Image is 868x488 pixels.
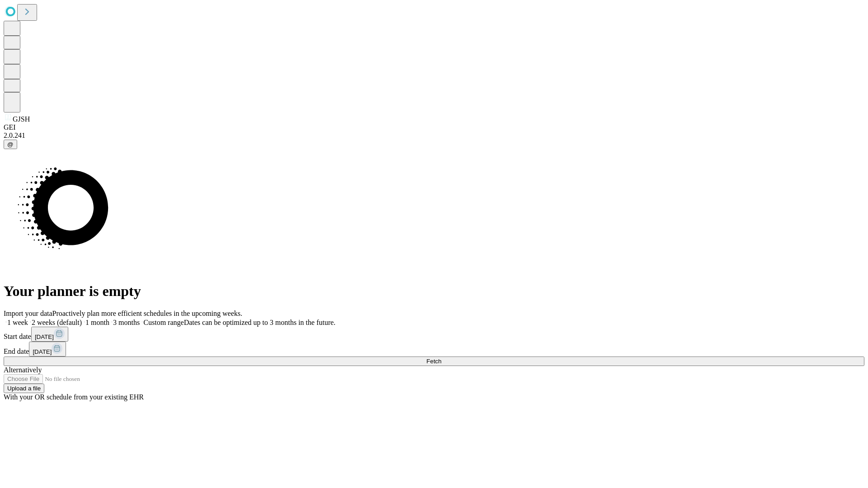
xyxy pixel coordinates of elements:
h1: Your planner is empty [4,283,864,300]
span: Alternatively [4,366,42,374]
span: Custom range [143,319,184,326]
span: Import your data [4,310,52,317]
div: GEI [4,123,864,131]
span: [DATE] [33,348,52,355]
div: 2.0.241 [4,131,864,140]
div: Start date [4,327,864,342]
span: GJSH [13,115,30,123]
span: @ [7,141,14,148]
button: [DATE] [29,342,66,357]
button: Fetch [4,357,864,366]
span: Dates can be optimized up to 3 months in the future. [184,319,335,326]
button: @ [4,140,17,149]
div: End date [4,342,864,357]
span: 1 month [85,319,109,326]
span: 1 week [7,319,28,326]
span: 3 months [113,319,140,326]
span: With your OR schedule from your existing EHR [4,393,144,401]
button: [DATE] [31,327,68,342]
button: Upload a file [4,384,44,393]
span: Proactively plan more efficient schedules in the upcoming weeks. [52,310,242,317]
span: [DATE] [35,333,54,340]
span: 2 weeks (default) [32,319,82,326]
span: Fetch [426,358,441,365]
